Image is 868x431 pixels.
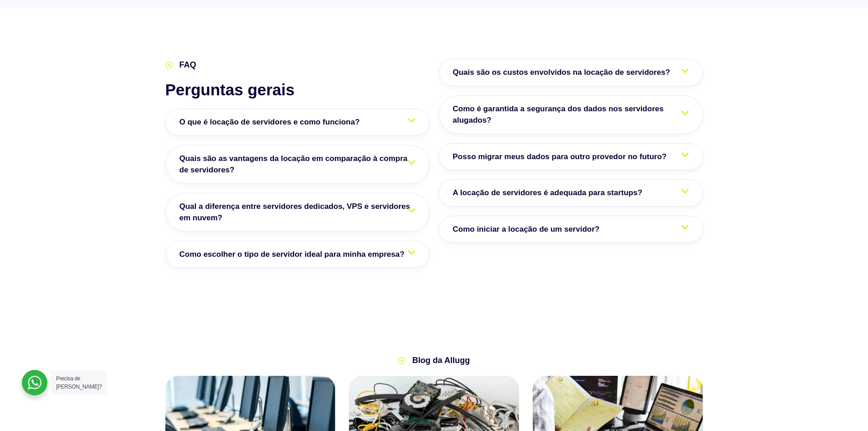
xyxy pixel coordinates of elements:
span: Quais são as vantagens da locação em comparação à compra de servidores? [180,153,416,176]
span: A locação de servidores é adequada para startups? [453,187,647,199]
a: Como iniciar a locação de um servidor? [439,216,703,243]
span: Como iniciar a locação de um servidor? [453,223,604,235]
a: Quais são as vantagens da locação em comparação à compra de servidores? [165,145,430,184]
a: Como é garantida a segurança dos dados nos servidores alugados? [439,95,703,134]
span: Posso migrar meus dados para outro provedor no futuro? [453,151,671,163]
span: Blog da Allugg [410,354,470,367]
span: FAQ [177,59,196,71]
a: Qual a diferença entre servidores dedicados, VPS e servidores em nuvem? [165,193,430,232]
span: Como escolher o tipo de servidor ideal para minha empresa? [180,249,409,260]
h2: Perguntas gerais [165,80,430,99]
span: Quais são os custos envolvidos na locação de servidores? [453,67,675,78]
span: Precisa de [PERSON_NAME]? [56,375,102,390]
span: Qual a diferença entre servidores dedicados, VPS e servidores em nuvem? [180,201,416,224]
div: Widget de chat [822,387,868,431]
iframe: Chat Widget [822,387,868,431]
a: Posso migrar meus dados para outro provedor no futuro? [439,143,703,171]
a: A locação de servidores é adequada para startups? [439,179,703,207]
a: O que é locação de servidores e como funciona? [165,109,430,136]
a: Quais são os custos envolvidos na locação de servidores? [439,59,703,86]
a: Como escolher o tipo de servidor ideal para minha empresa? [165,241,430,268]
span: O que é locação de servidores e como funciona? [180,116,365,128]
span: Como é garantida a segurança dos dados nos servidores alugados? [453,103,689,126]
